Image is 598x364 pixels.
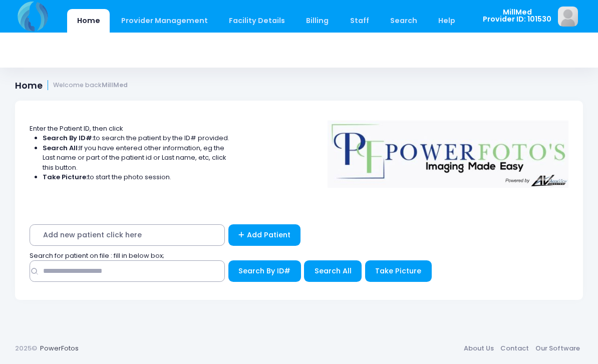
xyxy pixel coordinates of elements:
[304,260,362,282] button: Search All
[238,266,290,276] span: Search By ID#
[30,251,164,260] span: Search for patient on file : fill in below box;
[43,133,230,143] li: to search the patient by the ID# provided.
[375,266,421,276] span: Take Picture
[30,224,225,246] span: Add new patient click here
[43,133,94,143] strong: Search By ID#:
[102,81,128,89] strong: MillMed
[483,9,551,23] span: MillMed Provider ID: 101530
[15,343,37,353] span: 2025©
[460,339,497,357] a: About Us
[30,124,123,133] span: Enter the Patient ID, then click
[340,9,379,33] a: Staff
[15,80,128,91] h1: Home
[497,339,532,357] a: Contact
[219,9,295,33] a: Facility Details
[296,9,339,33] a: Billing
[558,7,578,27] img: image
[40,343,79,353] a: PowerFotos
[53,82,128,89] small: Welcome back
[228,224,301,246] a: Add Patient
[43,172,230,182] li: to start the photo session.
[323,114,573,188] img: Logo
[532,339,583,357] a: Our Software
[43,172,88,182] strong: Take Picture:
[429,9,465,33] a: Help
[315,266,352,276] span: Search All
[43,143,79,153] strong: Search All:
[43,143,230,173] li: If you have entered other information, eg the Last name or part of the patient id or Last name, e...
[111,9,217,33] a: Provider Management
[228,260,301,282] button: Search By ID#
[380,9,427,33] a: Search
[365,260,432,282] button: Take Picture
[67,9,110,33] a: Home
